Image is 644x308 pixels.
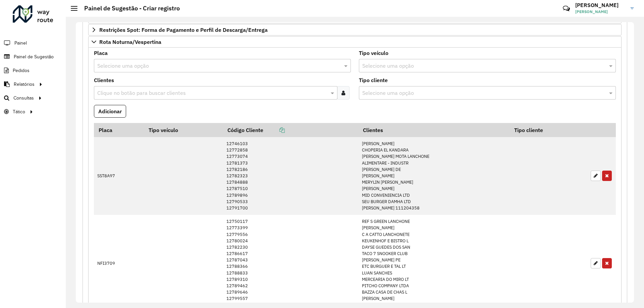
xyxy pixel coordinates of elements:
[94,76,114,84] label: Clientes
[13,108,25,115] span: Tático
[575,9,626,15] span: [PERSON_NAME]
[13,95,34,102] span: Consultas
[510,123,587,137] th: Tipo cliente
[88,36,622,48] a: Rota Noturna/Vespertina
[99,27,268,33] span: Restrições Spot: Forma de Pagamento e Perfil de Descarga/Entrega
[99,39,161,45] span: Rota Noturna/Vespertina
[94,49,108,57] label: Placa
[223,123,358,137] th: Código Cliente
[358,123,510,137] th: Clientes
[94,105,126,118] button: Adicionar
[575,2,626,8] h3: [PERSON_NAME]
[13,67,30,74] span: Pedidos
[94,137,144,215] td: SST8A97
[559,1,574,16] a: Contato Rápido
[263,127,285,133] a: Copiar
[14,81,35,88] span: Relatórios
[94,123,144,137] th: Placa
[144,123,223,137] th: Tipo veículo
[358,137,510,215] td: [PERSON_NAME] CHOPERIA EL KANDARA [PERSON_NAME] MOTA LANCHONE ALIMENTARE - INDUSTR [PERSON_NAME] ...
[77,5,180,12] h2: Painel de Sugestão - Criar registro
[14,53,54,60] span: Painel de Sugestão
[88,24,622,36] a: Restrições Spot: Forma de Pagamento e Perfil de Descarga/Entrega
[359,49,388,57] label: Tipo veículo
[14,40,27,47] span: Painel
[223,137,358,215] td: 12746103 12772858 12773074 12781373 12782186 12782323 12784888 12787510 12789896 12790533 12791700
[359,76,388,84] label: Tipo cliente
